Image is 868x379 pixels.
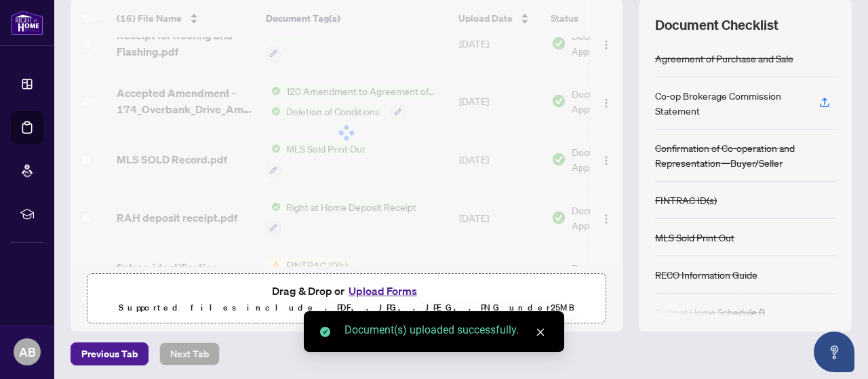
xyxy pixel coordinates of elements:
span: AB [19,342,36,361]
div: MLS Sold Print Out [655,230,734,245]
span: check-circle [320,327,330,337]
a: Close [533,325,548,340]
div: Confirmation of Co-operation and Representation—Buyer/Seller [655,140,835,170]
button: Upload Forms [344,282,421,300]
span: Document Checklist [655,16,778,35]
p: Supported files include .PDF, .JPG, .JPEG, .PNG under 25 MB [96,300,597,316]
button: Next Tab [159,342,220,365]
span: Drag & Drop or [272,282,421,300]
div: FINTRAC ID(s) [655,193,717,207]
div: Document(s) uploaded successfully. [344,322,548,338]
div: RECO Information Guide [655,267,757,282]
span: Previous Tab [81,343,138,365]
span: Drag & Drop orUpload FormsSupported files include .PDF, .JPG, .JPEG, .PNG under25MB [87,274,606,324]
div: Co-op Brokerage Commission Statement [655,88,803,118]
div: Agreement of Purchase and Sale [655,51,793,66]
span: close [536,327,545,337]
button: Open asap [814,332,854,372]
img: logo [11,10,43,35]
button: Previous Tab [71,342,149,365]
